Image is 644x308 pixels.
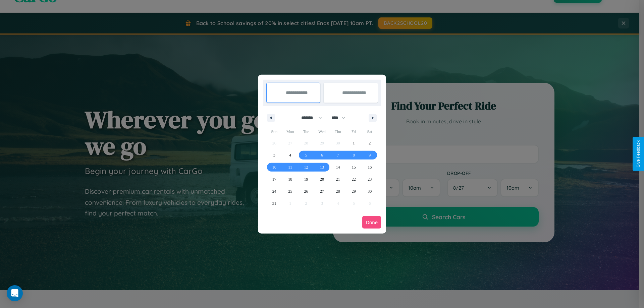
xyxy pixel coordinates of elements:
[298,185,314,197] button: 26
[336,185,340,197] span: 28
[282,149,298,161] button: 4
[282,161,298,173] button: 11
[272,197,276,209] span: 31
[362,137,378,149] button: 2
[336,173,340,185] span: 21
[362,185,378,197] button: 30
[314,173,330,185] button: 20
[320,161,324,173] span: 13
[288,173,292,185] span: 18
[352,161,356,173] span: 15
[362,216,381,229] button: Done
[266,173,282,185] button: 17
[369,137,371,149] span: 2
[298,149,314,161] button: 5
[298,173,314,185] button: 19
[368,161,372,173] span: 16
[320,185,324,197] span: 27
[314,149,330,161] button: 6
[272,185,276,197] span: 24
[346,126,362,137] span: Fri
[304,161,308,173] span: 12
[346,161,362,173] button: 15
[272,161,276,173] span: 10
[304,173,308,185] span: 19
[304,185,308,197] span: 26
[272,173,276,185] span: 17
[368,185,372,197] span: 30
[266,197,282,209] button: 31
[273,149,275,161] span: 3
[314,126,330,137] span: Wed
[636,140,641,168] div: Give Feedback
[282,173,298,185] button: 18
[305,149,307,161] span: 5
[298,126,314,137] span: Tue
[353,149,355,161] span: 8
[337,149,339,161] span: 7
[330,185,346,197] button: 28
[362,161,378,173] button: 16
[368,173,372,185] span: 23
[320,173,324,185] span: 20
[288,185,292,197] span: 25
[362,126,378,137] span: Sat
[362,149,378,161] button: 9
[7,285,23,301] div: Open Intercom Messenger
[289,149,291,161] span: 4
[266,126,282,137] span: Sun
[362,173,378,185] button: 23
[346,173,362,185] button: 22
[282,126,298,137] span: Mon
[353,137,355,149] span: 1
[346,185,362,197] button: 29
[346,137,362,149] button: 1
[298,161,314,173] button: 12
[330,126,346,137] span: Thu
[282,185,298,197] button: 25
[352,185,356,197] span: 29
[314,185,330,197] button: 27
[346,149,362,161] button: 8
[266,149,282,161] button: 3
[321,149,323,161] span: 6
[336,161,340,173] span: 14
[266,161,282,173] button: 10
[288,161,292,173] span: 11
[352,173,356,185] span: 22
[369,149,371,161] span: 9
[314,161,330,173] button: 13
[330,149,346,161] button: 7
[266,185,282,197] button: 24
[330,173,346,185] button: 21
[330,161,346,173] button: 14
